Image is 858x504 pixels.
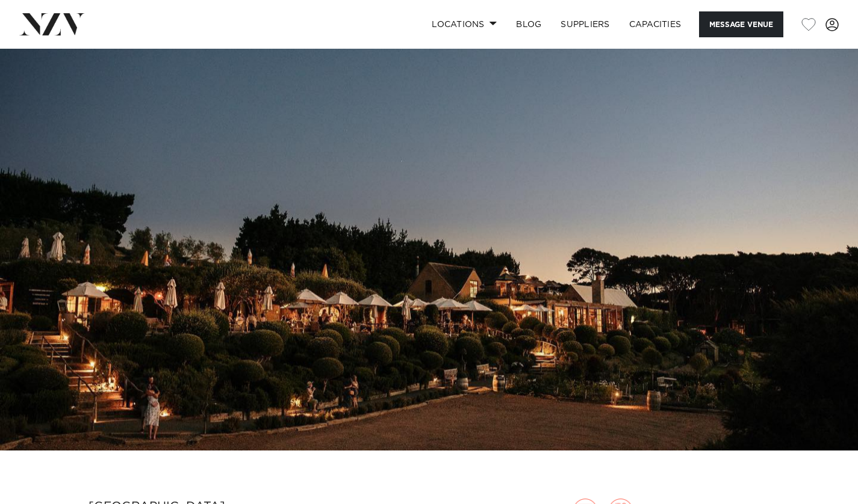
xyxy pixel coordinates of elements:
[551,11,619,37] a: SUPPLIERS
[620,11,691,37] a: Capacities
[422,11,506,37] a: Locations
[699,11,783,37] button: Message Venue
[506,11,551,37] a: BLOG
[19,13,85,35] img: nzv-logo.png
